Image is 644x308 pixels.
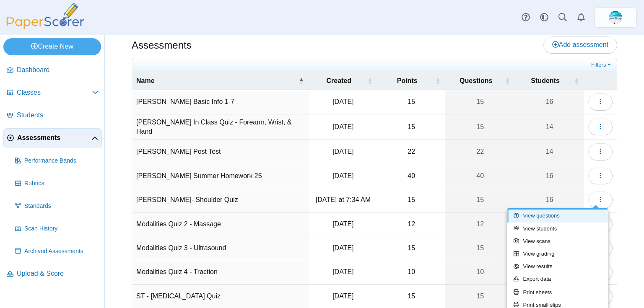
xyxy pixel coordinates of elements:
a: Dashboard [3,60,102,80]
span: Chrissy Greenberg [609,11,622,24]
td: [PERSON_NAME] Basic Info 1-7 [132,90,309,114]
time: Feb 19, 2025 at 7:14 AM [332,220,353,228]
time: Aug 22, 2025 at 3:21 PM [332,172,353,179]
a: Print sheets [507,286,608,299]
a: Upload & Score [3,264,102,284]
a: Students [3,106,102,126]
a: 14 [515,140,584,163]
a: Create New [3,38,101,55]
span: Standards [24,202,99,210]
a: Scan History [12,219,102,239]
a: 15 [445,90,515,114]
span: Dashboard [17,65,99,75]
td: [PERSON_NAME] Summer Homework 25 [132,164,309,188]
a: 16 [515,90,584,114]
span: Performance Bands [24,157,99,165]
span: Created : Activate to sort [367,72,372,90]
a: 10 [445,260,515,284]
span: Points : Activate to sort [435,72,440,90]
td: 15 [377,114,445,140]
span: Scan History [24,225,99,233]
a: View questions [507,210,608,222]
a: 15 [445,236,515,260]
td: Modalities Quiz 3 - Ultrasound [132,236,309,260]
span: Name [136,77,155,84]
a: 15 [445,188,515,212]
a: View results [507,260,608,273]
td: 15 [377,90,445,114]
time: Feb 24, 2025 at 7:40 AM [332,244,353,251]
span: Questions : Activate to sort [505,72,510,90]
a: View scans [507,235,608,248]
time: Sep 17, 2025 at 7:34 AM [316,196,371,203]
a: 22 [445,140,515,163]
span: Questions [460,77,492,84]
a: Archived Assessments [12,241,102,261]
a: Classes [3,83,102,103]
a: Filters [589,61,615,69]
a: Alerts [572,8,590,27]
td: 40 [377,164,445,188]
span: Rubrics [24,179,99,188]
a: Export data [507,273,608,285]
a: 14 [515,114,584,140]
span: Upload & Score [17,269,99,278]
img: ps.H1yuw66FtyTk4FxR [609,11,622,24]
span: Students [531,77,559,84]
td: [PERSON_NAME] In Class Quiz - Forearm, Wrist, & Hand [132,114,309,140]
span: Students : Activate to sort [574,72,579,90]
td: 15 [377,236,445,260]
a: Assessments [3,128,102,148]
time: Feb 24, 2025 at 7:43 AM [332,268,353,275]
span: Assessments [17,133,91,142]
td: 22 [377,140,445,164]
span: Add assessment [552,41,608,48]
a: 16 [515,188,584,212]
span: Archived Assessments [24,247,99,256]
time: Sep 5, 2025 at 12:31 PM [332,98,353,105]
a: View grading [507,248,608,260]
a: Performance Bands [12,151,102,171]
a: 15 [445,285,515,308]
td: 12 [377,212,445,236]
td: [PERSON_NAME]- Shoulder Quiz [132,188,309,212]
td: [PERSON_NAME] Post Test [132,140,309,164]
a: ps.H1yuw66FtyTk4FxR [595,8,636,28]
a: PaperScorer [3,23,87,30]
a: 15 [445,114,515,140]
h1: Assessments [132,38,192,52]
a: Add assessment [543,36,617,53]
time: Dec 4, 2024 at 7:23 AM [332,148,353,155]
a: 16 [515,164,584,188]
a: 12 [445,212,515,236]
td: 15 [377,188,445,212]
a: 40 [445,164,515,188]
span: Classes [17,88,92,97]
a: Standards [12,196,102,216]
a: View students [507,223,608,235]
span: Students [17,111,99,120]
td: Modalities Quiz 4 - Traction [132,260,309,284]
time: Sep 25, 2024 at 8:48 AM [332,123,353,130]
span: Created [327,77,352,84]
time: Sep 2, 2025 at 7:24 AM [332,292,353,300]
td: 10 [377,260,445,284]
span: Points [397,77,418,84]
span: Name : Activate to invert sorting [299,72,304,90]
a: Rubrics [12,173,102,194]
img: PaperScorer [3,3,87,29]
td: Modalities Quiz 2 - Massage [132,212,309,236]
